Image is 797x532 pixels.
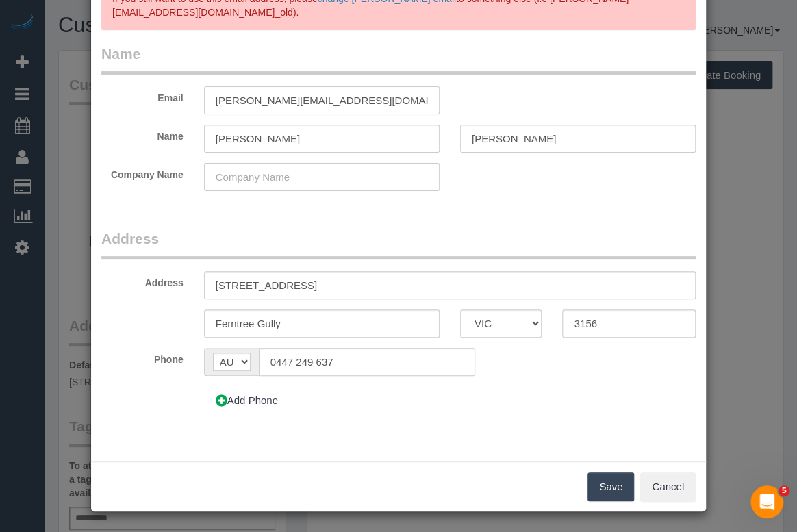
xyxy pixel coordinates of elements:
input: Company Name [204,163,440,191]
span: 5 [779,485,789,496]
label: Name [91,125,194,143]
label: Address [91,271,194,290]
input: City [204,309,440,338]
input: First Name [204,125,440,153]
button: Save [587,472,634,501]
iframe: Intercom live chat [750,485,783,518]
label: Company Name [91,163,194,181]
input: Last Name [460,125,696,153]
label: Phone [91,348,194,366]
button: Add Phone [204,386,290,415]
legend: Name [101,44,696,75]
label: Email [91,86,194,105]
button: Cancel [640,472,696,501]
legend: Address [101,229,696,259]
input: Phone [259,348,475,376]
input: Zip Code [562,309,696,338]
